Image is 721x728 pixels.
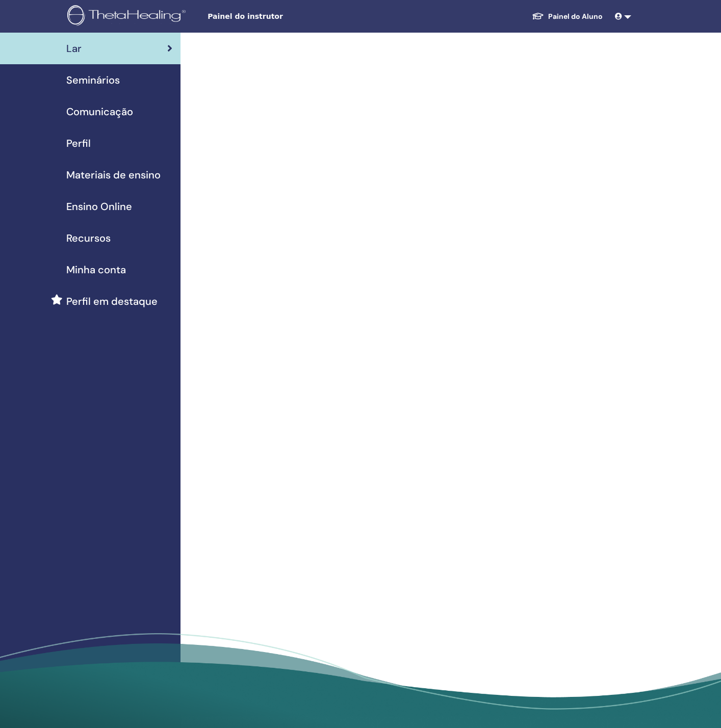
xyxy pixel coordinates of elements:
span: Perfil em destaque [66,294,158,309]
a: Painel do Aluno [524,7,611,26]
img: logo.png [67,5,189,28]
span: Ensino Online [66,199,132,214]
span: Materiais de ensino [66,167,161,183]
img: graduation-cap-white.svg [532,12,544,20]
span: Comunicação [66,104,133,119]
span: Seminários [66,72,120,88]
span: Recursos [66,230,111,246]
span: Minha conta [66,262,126,277]
span: Perfil [66,136,91,151]
span: Lar [66,41,82,56]
span: Painel do instrutor [208,11,360,22]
